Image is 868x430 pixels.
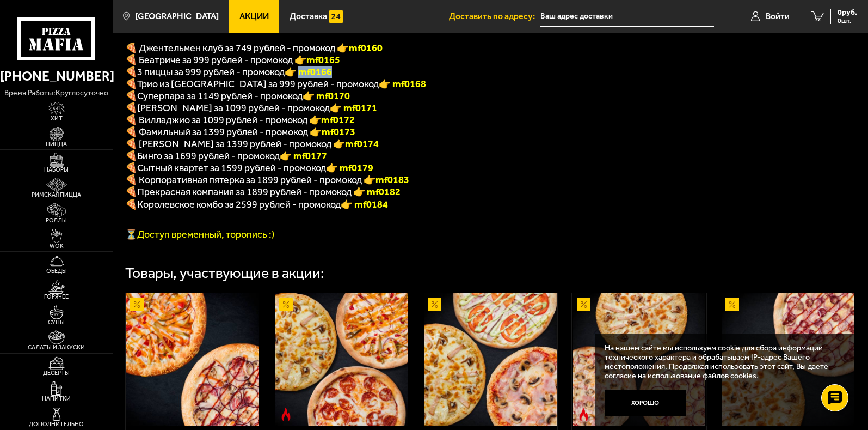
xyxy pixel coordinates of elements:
span: 3 пиццы за 999 рублей - промокод [137,66,285,78]
span: 🍕 [PERSON_NAME] за 1399 рублей - промокод 👉 [125,138,379,150]
span: Прекрасная компания за 1899 рублей - промокод [137,186,353,198]
font: 🍕 [125,198,137,210]
b: mf0172 [321,114,355,126]
b: 👉 mf0179 [326,162,373,174]
span: 🍕 Корпоративная пятерка за 1899 рублей - промокод 👉 [125,174,409,186]
span: Акции [239,12,269,21]
span: Войти [766,12,790,21]
img: 3 пиццы [424,293,556,426]
font: 👉 mf0182 [353,186,401,198]
span: 🍕 Джентельмен клуб за 749 рублей - промокод 👉 [125,42,383,54]
span: 🍕 Вилладжио за 1099 рублей - промокод 👉 [125,114,355,126]
p: На нашем сайте мы используем cookie для сбора информации технического характера и обрабатываем IP... [605,343,840,381]
img: Беатриче [275,293,408,426]
b: mf0160 [349,42,383,54]
b: mf0183 [375,174,409,186]
b: mf0165 [306,54,340,66]
img: Острое блюдо [577,408,590,421]
b: 👉 mf0171 [330,102,377,114]
font: 🍕 [125,66,137,78]
span: Доставка [290,12,327,21]
font: 👉 mf0170 [303,90,350,102]
img: Акционный [577,298,590,311]
span: 🍕 Беатриче за 999 рублей - промокод 👉 [125,54,340,66]
span: 0 шт. [838,17,857,24]
a: АкционныйДжентельмен клуб [126,293,260,426]
span: Сытный квартет за 1599 рублей - промокод [137,162,326,174]
span: 0 руб. [838,9,857,16]
span: [GEOGRAPHIC_DATA] [135,12,219,21]
span: [PERSON_NAME] за 1099 рублей - промокод [137,102,330,114]
a: АкционныйОстрое блюдоБеатриче [274,293,409,426]
span: Доставить по адресу: [449,12,540,21]
img: Суперпара [722,293,854,426]
font: 👉 mf0184 [341,198,388,210]
font: 🍕 [125,78,137,90]
input: Ваш адрес доставки [540,7,714,27]
a: АкционныйСуперпара [721,293,855,426]
b: mf0173 [322,126,355,138]
font: 🍕 [125,186,137,198]
span: Бинго за 1699 рублей - промокод [137,150,280,162]
font: 🍕 [125,90,137,102]
img: Акционный [279,298,293,311]
span: Суперпара за 1149 рублей - промокод [137,90,303,102]
img: Джентельмен клуб [126,293,258,426]
b: 👉 mf0177 [280,150,327,162]
font: 👉 mf0168 [379,78,426,90]
img: Акционный [428,298,441,311]
button: Хорошо [605,390,686,417]
b: mf0174 [345,138,379,150]
span: ⏳Доступ временный, торопись :) [125,228,274,240]
b: 🍕 [125,150,137,162]
img: Акционный [130,298,144,311]
img: Острое блюдо [279,408,293,421]
img: Акционный [725,298,739,311]
font: 👉 mf0166 [285,66,332,78]
b: 🍕 [125,162,137,174]
b: 🍕 [125,102,137,114]
div: Товары, участвующие в акции: [125,266,324,281]
span: 🍕 Фамильный за 1399 рублей - промокод 👉 [125,126,355,138]
a: АкционныйОстрое блюдоТрио из Рио [572,293,706,426]
img: Трио из Рио [573,293,705,426]
span: Трио из [GEOGRAPHIC_DATA] за 999 рублей - промокод [137,78,379,90]
span: Королевское комбо за 2599 рублей - промокод [137,198,341,210]
img: 15daf4d41897b9f0e9f617042186c801.svg [329,10,343,23]
a: Акционный3 пиццы [423,293,558,426]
